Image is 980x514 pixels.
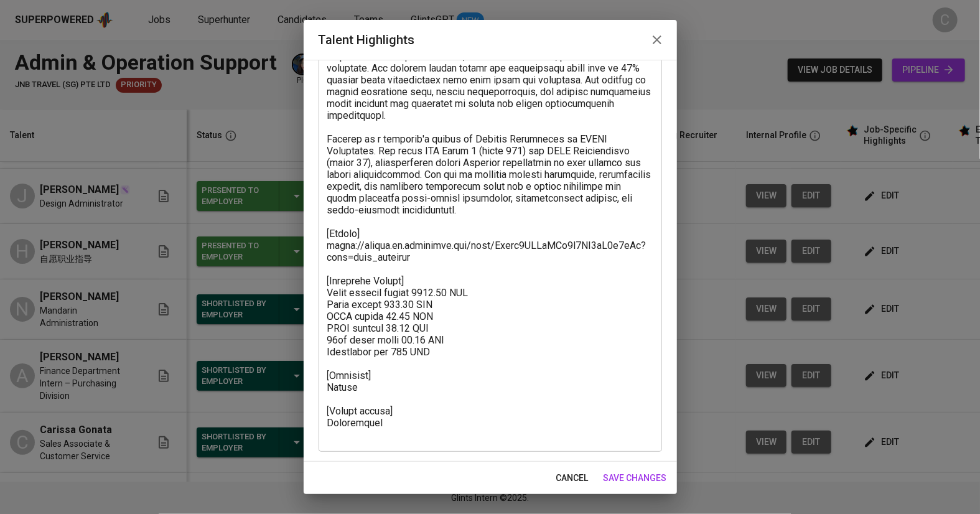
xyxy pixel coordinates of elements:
[599,467,672,490] button: save changes
[556,470,589,486] span: cancel
[551,467,594,490] button: cancel
[319,30,662,50] h2: Talent Highlights
[604,470,667,486] span: save changes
